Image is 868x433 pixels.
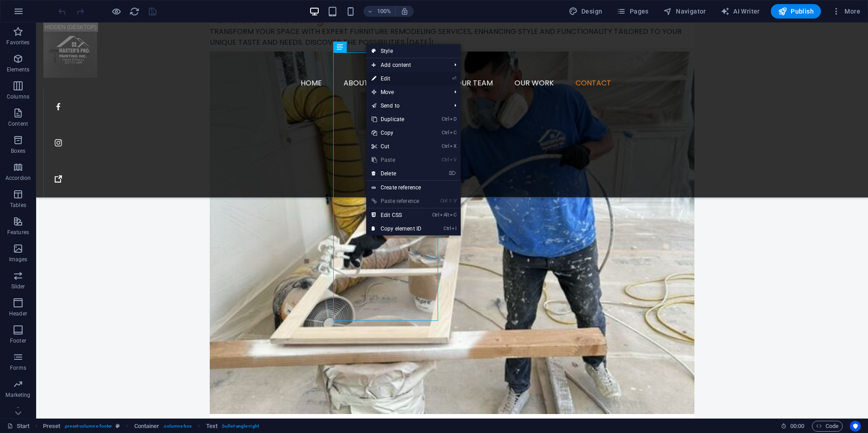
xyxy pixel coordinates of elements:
a: CtrlCCopy [366,126,427,140]
span: . bullet-angle-right [221,421,259,432]
p: Images [9,256,28,263]
i: Ctrl [443,226,451,231]
button: reload [129,6,140,17]
p: Content [8,120,28,127]
i: Alt [440,212,449,218]
span: 00 00 [790,421,804,432]
i: C [450,130,456,136]
span: Design [569,7,603,16]
button: Click here to leave preview mode and continue editing [111,6,122,17]
button: Code [812,421,843,432]
p: Tables [10,202,26,209]
p: Forms [10,364,26,372]
i: Ctrl [442,116,449,122]
i: X [450,143,456,149]
a: Send to [366,99,447,113]
div: Design (Ctrl+Alt+Y) [565,4,606,19]
p: Slider [11,283,25,290]
span: AI Writer [721,7,760,16]
span: . preset-columns-footer [64,421,112,432]
p: Columns [7,93,29,100]
i: Ctrl [440,198,448,204]
i: ⇧ [448,198,453,204]
span: Add content [366,58,447,72]
a: CtrlDDuplicate [366,113,427,126]
span: . columns-box [163,421,192,432]
p: Boxes [11,147,26,155]
span: Code [816,421,839,432]
a: Style [366,44,461,58]
i: Reload page [129,6,140,17]
p: Header [9,310,27,317]
button: Pages [613,4,652,19]
a: Click to cancel selection. Double-click to open Pages [7,421,30,432]
p: Features [7,229,29,236]
span: Click to select. Double-click to edit [206,421,217,432]
a: Ctrl⇧VPaste reference [366,194,427,208]
a: CtrlICopy element ID [366,222,427,235]
button: Navigator [660,4,710,19]
a: CtrlAltCEdit CSS [366,208,427,222]
button: More [828,4,864,19]
a: ⌦Delete [366,167,427,180]
p: Marketing [5,391,30,399]
h6: Session time [781,421,805,432]
button: Usercentrics [850,421,861,432]
span: : [797,423,798,429]
h6: 100% [377,6,392,17]
nav: breadcrumb [43,421,259,432]
i: Ctrl [442,143,449,149]
i: V [450,157,456,163]
i: I [452,226,456,231]
i: Ctrl [442,157,449,163]
i: On resize automatically adjust zoom level to fit chosen device. [401,7,409,15]
p: Accordion [5,174,31,182]
i: Ctrl [432,212,439,218]
span: Click to select. Double-click to edit [43,421,61,432]
span: Move [366,85,447,99]
span: Pages [617,7,648,16]
i: ⌦ [449,170,456,176]
button: 100% [363,6,396,17]
p: Elements [7,66,30,73]
i: ⏎ [452,75,456,81]
p: Favorites [6,39,29,46]
span: Click to select. Double-click to edit [134,421,160,432]
i: This element is a customizable preset [116,424,120,428]
a: ⏎Edit [366,72,427,85]
p: Footer [10,337,26,344]
a: Create reference [366,181,461,194]
a: CtrlXCut [366,140,427,153]
span: More [832,7,860,16]
i: Ctrl [442,130,449,136]
span: Publish [778,7,814,16]
span: Navigator [663,7,706,16]
i: C [450,212,456,218]
i: D [450,116,456,122]
button: AI Writer [717,4,764,19]
button: Design [565,4,606,19]
a: CtrlVPaste [366,153,427,167]
i: V [453,198,456,204]
button: Publish [771,4,821,19]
